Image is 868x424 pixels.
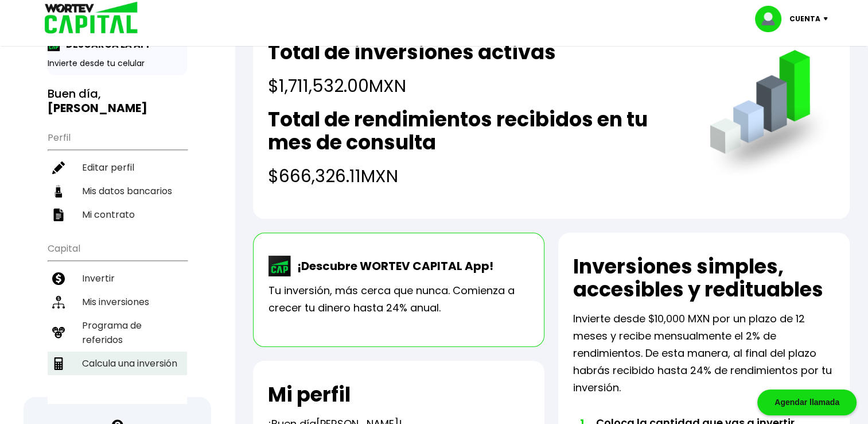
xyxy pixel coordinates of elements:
a: Mis inversiones [48,290,187,314]
p: Invierte desde $10,000 MXN por un plazo de 12 meses y recibe mensualmente el 2% de rendimientos. ... [573,310,835,396]
img: grafica.516fef24.png [704,50,835,180]
img: inversiones-icon.6695dc30.svg [52,296,65,309]
ul: Perfil [48,125,187,226]
b: [PERSON_NAME] [48,100,147,116]
ul: Capital [48,236,187,404]
img: wortev-capital-app-icon [268,256,291,276]
h2: Total de rendimientos recibidos en tu mes de consulta [268,108,687,154]
a: Editar perfil [48,156,187,179]
p: Tu inversión, más cerca que nunca. Comienza a crecer tu dinero hasta 24% anual. [268,282,529,317]
img: icon-down [820,17,836,21]
h4: $666,326.11 MXN [268,163,687,189]
h2: Total de inversiones activas [268,41,556,64]
h2: Mi perfil [268,383,351,406]
img: profile-image [755,6,789,32]
a: Programa de referidos [48,314,187,352]
h4: $1,711,532.00 MXN [268,73,556,99]
a: Mis datos bancarios [48,179,187,203]
img: calculadora-icon.17d418c4.svg [52,357,65,370]
a: Invertir [48,267,187,290]
img: contrato-icon.f2db500c.svg [52,209,65,221]
a: Mi contrato [48,203,187,226]
p: ¡Descubre WORTEV CAPITAL App! [291,257,493,275]
img: recomiendanos-icon.9b8e9327.svg [52,326,65,339]
div: Agendar llamada [757,390,857,415]
img: datos-icon.10cf9172.svg [52,185,65,198]
img: editar-icon.952d3147.svg [52,161,65,174]
h3: Buen día, [48,87,187,115]
img: invertir-icon.b3b967d7.svg [52,272,65,285]
p: Cuenta [789,10,820,28]
a: Calcula una inversión [48,352,187,375]
h2: Inversiones simples, accesibles y redituables [573,255,835,301]
p: Invierte desde tu celular [48,57,187,70]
